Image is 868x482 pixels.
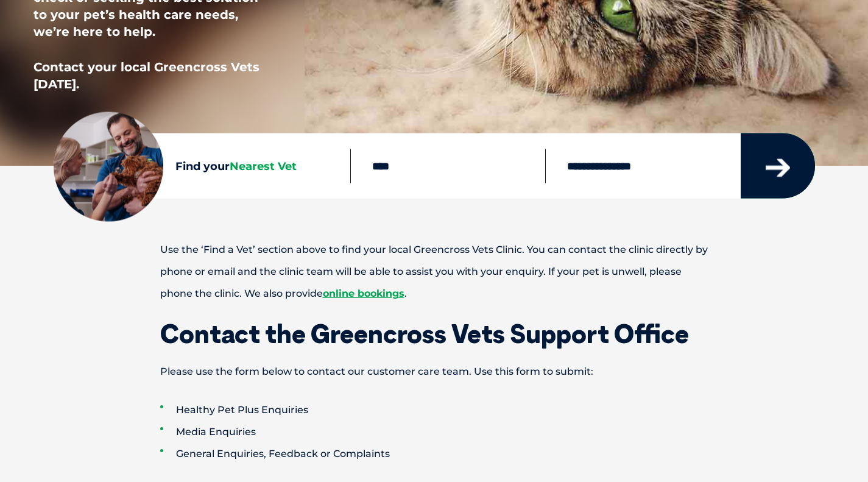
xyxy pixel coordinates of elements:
[34,58,271,93] p: Contact your local Greencross Vets [DATE].
[118,361,751,383] p: Please use the form below to contact our customer care team. Use this form to submit:
[323,288,404,299] a: online bookings
[230,159,297,172] span: Nearest Vet
[160,421,751,443] li: Media Enquiries
[118,239,751,305] p: Use the ‘Find a Vet’ section above to find your local Greencross Vets Clinic. You can contact the...
[160,443,751,465] li: General Enquiries, Feedback or Complaints
[175,160,351,171] h4: Find your
[160,399,751,421] li: Healthy Pet Plus Enquiries
[118,321,751,347] h1: Contact the Greencross Vets Support Office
